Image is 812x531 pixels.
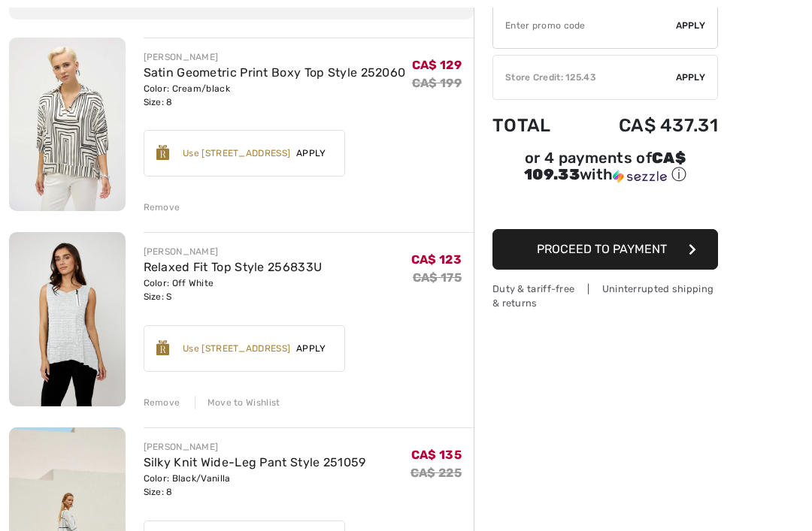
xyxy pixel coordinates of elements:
[156,340,170,355] img: Reward-Logo.svg
[492,151,718,185] div: or 4 payments of with
[144,260,323,274] a: Relaxed Fit Top Style 256833U
[492,229,718,270] button: Proceed to Payment
[144,455,366,469] a: Silky Knit Wide-Leg Pant Style 251059
[144,201,180,214] div: Remove
[524,149,686,183] span: CA$ 109.33
[195,396,280,409] div: Move to Wishlist
[156,145,170,160] img: Reward-Logo.svg
[492,100,576,151] td: Total
[183,146,290,160] div: Use [STREET_ADDRESS]
[493,71,676,84] div: Store Credit: 125.43
[144,472,366,499] div: Color: Black/Vanilla Size: 8
[411,466,462,480] s: CA$ 225
[9,232,126,406] img: Relaxed Fit Top Style 256833U
[413,270,462,285] s: CA$ 175
[412,76,462,90] s: CA$ 199
[492,151,718,190] div: or 4 payments ofCA$ 109.33withSezzle Click to learn more about Sezzle
[537,242,667,256] span: Proceed to Payment
[290,342,332,355] span: Apply
[576,100,718,151] td: CA$ 437.31
[290,146,332,160] span: Apply
[144,65,406,80] a: Satin Geometric Print Boxy Top Style 252060
[412,58,462,72] span: CA$ 129
[492,282,718,310] div: Duty & tariff-free | Uninterrupted shipping & returns
[144,50,406,64] div: [PERSON_NAME]
[144,396,180,409] div: Remove
[144,440,366,454] div: [PERSON_NAME]
[492,190,718,224] iframe: PayPal-paypal
[144,276,323,303] div: Color: Off White Size: S
[613,170,667,183] img: Sezzle
[183,342,290,355] div: Use [STREET_ADDRESS]
[676,19,706,32] span: Apply
[676,71,706,84] span: Apply
[493,3,676,48] input: Promo code
[9,38,126,211] img: Satin Geometric Print Boxy Top Style 252060
[144,82,406,109] div: Color: Cream/black Size: 8
[411,448,462,462] span: CA$ 135
[411,252,462,267] span: CA$ 123
[144,245,323,258] div: [PERSON_NAME]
